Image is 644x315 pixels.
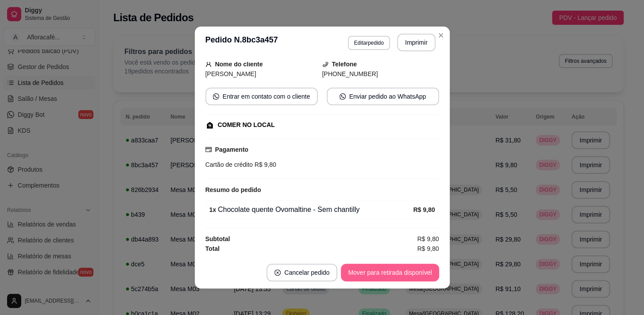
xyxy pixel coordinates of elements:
[253,161,276,168] span: R$ 9,80
[205,186,261,193] strong: Resumo do pedido
[322,61,328,67] span: phone
[434,28,448,42] button: Close
[327,88,439,105] button: whats-appEnviar pedido ao WhatsApp
[215,146,248,153] strong: Pagamento
[209,204,413,215] div: Chocolate quente Ovomaltine - Sem chantilly
[348,36,390,50] button: Editarpedido
[266,264,337,281] button: close-circleCancelar pedido
[205,235,230,242] strong: Subtotal
[205,161,253,168] span: Cartão de crédito
[274,269,281,276] span: close-circle
[322,70,378,77] span: [PHONE_NUMBER]
[209,206,216,213] strong: 1 x
[205,146,212,153] span: credit-card
[413,206,435,213] strong: R$ 9,80
[205,70,256,77] span: [PERSON_NAME]
[339,93,346,100] span: whats-app
[341,264,439,281] button: Mover para retirada disponível
[205,34,278,51] h3: Pedido N. 8bc3a457
[417,234,439,244] span: R$ 9,80
[215,61,263,68] strong: Nome do cliente
[205,88,318,105] button: whats-appEntrar em contato com o cliente
[332,61,357,68] strong: Telefone
[417,244,439,254] span: R$ 9,80
[397,34,436,51] button: Imprimir
[205,245,220,252] strong: Total
[218,120,275,130] div: COMER NO LOCAL
[213,93,219,100] span: whats-app
[205,61,212,67] span: user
